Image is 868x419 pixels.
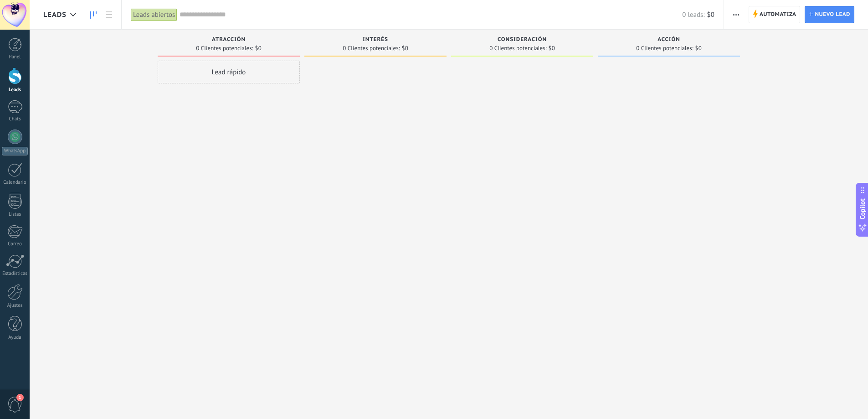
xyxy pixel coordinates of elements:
[749,6,801,23] a: Automatiza
[363,36,388,43] span: Interés
[2,54,28,60] div: Panel
[498,36,547,43] span: Consideración
[101,6,117,24] a: Lista
[657,36,680,43] span: Acción
[2,116,28,122] div: Chats
[158,61,300,83] div: Lead rápido
[682,10,704,19] span: 0 leads:
[162,36,295,44] div: Atracción
[196,46,253,51] span: 0 Clientes potenciales:
[131,8,177,21] div: Leads abiertos
[707,10,714,19] span: $0
[858,198,867,219] span: Copilot
[255,46,262,51] span: $0
[695,46,702,51] span: $0
[343,46,400,51] span: 0 Clientes potenciales:
[309,36,442,44] div: Interés
[602,36,735,44] div: Acción
[2,212,28,217] div: Listas
[815,6,850,23] span: Nuevo lead
[549,46,555,51] span: $0
[2,147,28,155] div: WhatsApp
[456,36,589,44] div: Consideración
[636,46,693,51] span: 0 Clientes potenciales:
[2,87,28,93] div: Leads
[402,46,408,51] span: $0
[2,303,28,309] div: Ajustes
[760,6,796,23] span: Automatiza
[86,6,101,24] a: Leads
[212,36,246,43] span: Atracción
[16,394,24,401] span: 1
[489,46,546,51] span: 0 Clientes potenciales:
[43,10,67,19] span: Leads
[2,271,28,277] div: Estadísticas
[2,335,28,341] div: Ayuda
[2,180,28,186] div: Calendario
[805,6,854,23] a: Nuevo lead
[2,241,28,247] div: Correo
[729,6,743,23] button: Más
